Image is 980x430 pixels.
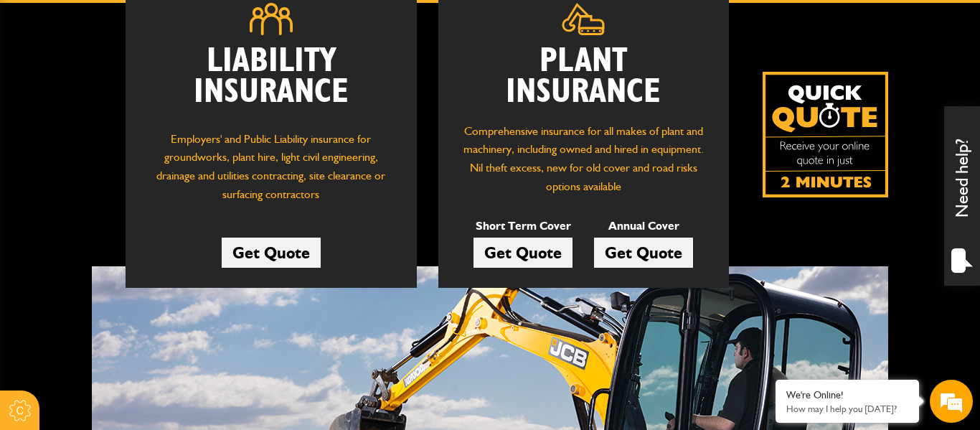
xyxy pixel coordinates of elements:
div: Need help? [944,106,980,286]
div: Chat with us now [75,80,241,99]
h2: Plant Insurance [460,46,708,108]
em: Start Chat [195,332,260,351]
img: Quick Quote [763,72,888,197]
p: Annual Cover [594,217,693,235]
p: Comprehensive insurance for all makes of plant and machinery, including owned and hired in equipm... [460,122,708,195]
input: Enter your last name [19,133,262,164]
div: We're Online! [786,389,908,401]
h2: Liability Insurance [147,46,395,116]
a: Get Quote [222,238,321,268]
input: Enter your email address [19,175,262,207]
div: Minimize live chat window [235,7,270,42]
a: Get Quote [473,238,573,268]
a: Get your insurance quote isn just 2-minutes [763,72,888,197]
input: Enter your phone number [19,218,262,249]
p: How may I help you today? [786,403,908,414]
p: Short Term Cover [473,217,573,235]
textarea: Type your message and hit 'Enter' [19,260,262,310]
img: d_20077148190_company_1631870298795_20077148190 [24,80,60,100]
p: Employers' and Public Liability insurance for groundworks, plant hire, light civil engineering, d... [147,130,395,211]
a: Get Quote [594,238,693,268]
